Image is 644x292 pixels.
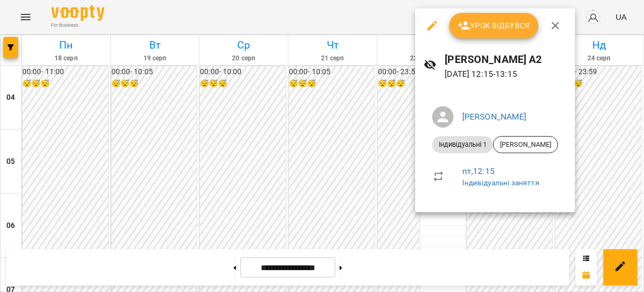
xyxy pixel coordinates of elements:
[432,140,493,149] span: Індивідуальні 1
[493,136,558,153] div: [PERSON_NAME]
[462,178,540,187] a: Індивідуальні заняття
[445,51,567,68] h6: [PERSON_NAME] А2
[462,166,495,176] a: пт , 12:15
[449,13,539,38] button: Урок відбувся
[445,68,567,81] p: [DATE] 12:15 - 13:15
[462,112,527,122] a: [PERSON_NAME]
[494,140,558,149] span: [PERSON_NAME]
[458,19,530,32] span: Урок відбувся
